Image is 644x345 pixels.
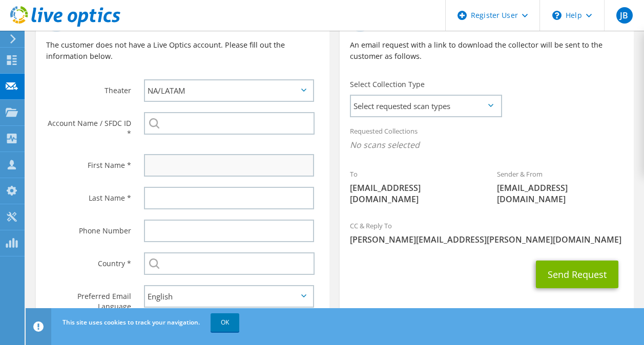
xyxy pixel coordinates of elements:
a: OK [211,313,239,332]
label: Preferred Email Language [46,285,131,312]
p: An email request with a link to download the collector will be sent to the customer as follows. [350,39,623,62]
span: [EMAIL_ADDRESS][DOMAIN_NAME] [350,182,476,205]
label: Select Collection Type [350,79,425,90]
div: Requested Collections [340,120,633,158]
label: Phone Number [46,220,131,236]
label: Last Name * [46,187,131,203]
p: The customer does not have a Live Optics account. Please fill out the information below. [46,39,319,62]
span: [PERSON_NAME][EMAIL_ADDRESS][PERSON_NAME][DOMAIN_NAME] [350,234,623,245]
span: [EMAIL_ADDRESS][DOMAIN_NAME] [497,182,624,205]
div: To [340,163,487,210]
span: No scans selected [350,139,623,150]
button: Send Request [536,261,618,288]
div: Sender & From [487,163,634,210]
label: Country * [46,252,131,269]
label: Account Name / SFDC ID * [46,112,131,139]
div: CC & Reply To [340,215,633,250]
span: JB [616,7,633,24]
span: Select requested scan types [351,96,501,116]
label: Theater [46,79,131,96]
svg: \n [552,11,562,20]
label: First Name * [46,154,131,170]
span: This site uses cookies to track your navigation. [63,318,200,327]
